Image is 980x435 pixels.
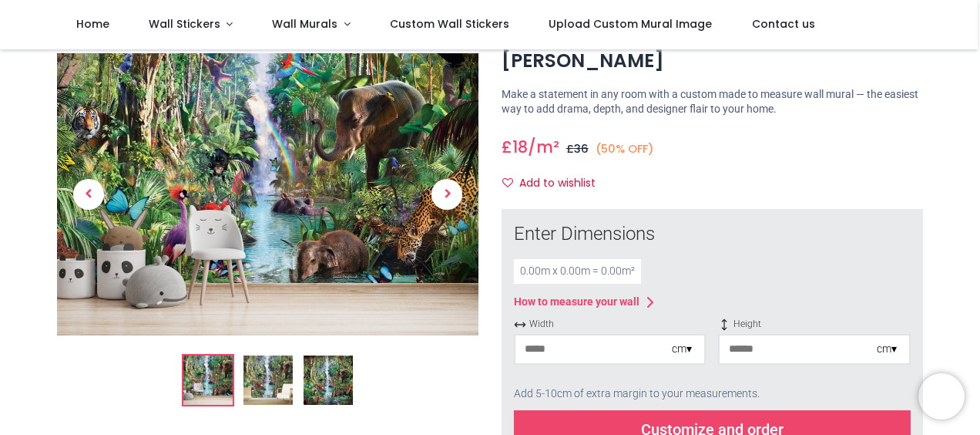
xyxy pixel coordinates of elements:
[502,87,923,117] p: Make a statement in any room with a custom made to measure wall mural — the easiest way to add dr...
[549,16,712,32] span: Upload Custom Mural Image
[431,179,462,210] span: Next
[502,170,609,197] button: Add to wishlistAdd to wishlist
[718,318,910,331] span: Height
[752,16,815,32] span: Contact us
[57,53,478,336] img: Jungle Book Wall Mural by David Penfound
[574,141,589,157] span: 36
[877,342,897,357] div: cm ▾
[596,141,654,157] small: (50% OFF)
[183,356,233,406] img: Jungle Book Wall Mural by David Penfound
[272,16,337,32] span: Wall Murals
[514,295,639,310] div: How to measure your wall
[512,136,528,158] span: 18
[502,177,513,188] i: Add to wishlist
[149,16,220,32] span: Wall Stickers
[304,356,353,406] img: WS-55050-03
[502,136,528,158] span: £
[514,259,641,284] div: 0.00 m x 0.00 m = 0.00 m²
[57,96,120,293] a: Previous
[528,136,559,158] span: /m²
[415,96,478,293] a: Next
[672,342,692,357] div: cm ▾
[76,16,109,32] span: Home
[514,318,706,331] span: Width
[73,179,104,210] span: Previous
[243,356,293,406] img: WS-55050-02
[514,377,911,411] div: Add 5-10cm of extra margin to your measurements.
[514,221,911,248] div: Enter Dimensions
[390,16,509,32] span: Custom Wall Stickers
[918,373,965,420] iframe: Brevo live chat
[566,141,589,157] span: £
